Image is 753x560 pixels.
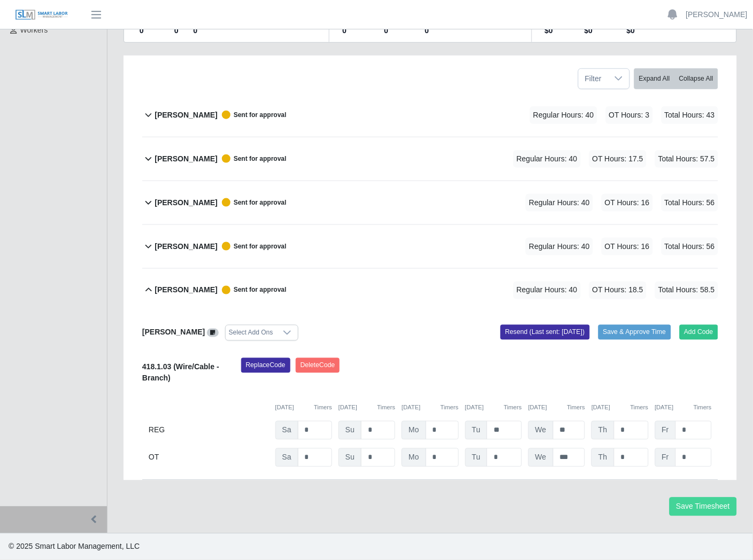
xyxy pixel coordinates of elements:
[149,421,269,440] div: REG
[155,197,217,208] b: [PERSON_NAME]
[402,448,426,467] span: Mo
[655,421,676,440] span: Fr
[526,238,593,255] span: Regular Hours: 40
[218,242,287,251] span: Sent for approval
[686,9,748,20] a: [PERSON_NAME]
[545,25,576,36] dd: $0
[680,325,719,340] button: Add Code
[218,111,287,119] span: Sent for approval
[602,194,653,212] span: OT Hours: 16
[606,106,653,124] span: OT Hours: 3
[655,282,718,299] span: Total Hours: 58.5
[441,403,459,413] button: Timers
[694,403,712,413] button: Timers
[142,328,205,337] b: [PERSON_NAME]
[674,68,718,89] button: Collapse All
[591,448,614,467] span: Th
[528,448,554,467] span: We
[589,150,647,168] span: OT Hours: 17.5
[627,25,720,36] dd: $0
[296,358,340,373] button: DeleteCode
[155,241,217,252] b: [PERSON_NAME]
[339,448,362,467] span: Su
[342,25,375,36] dd: 0
[275,448,298,467] span: Sa
[218,154,287,163] span: Sent for approval
[579,69,608,89] span: Filter
[465,403,522,413] div: [DATE]
[598,325,671,340] button: Save & Approve Time
[501,325,590,340] button: Resend (Last sent: [DATE])
[275,403,332,413] div: [DATE]
[425,25,454,36] dd: 0
[218,198,287,207] span: Sent for approval
[465,448,488,467] span: Tu
[15,9,68,21] img: SLM Logo
[513,282,581,299] span: Regular Hours: 40
[526,194,593,212] span: Regular Hours: 40
[504,403,522,413] button: Timers
[528,421,554,440] span: We
[20,26,48,34] span: Workers
[591,421,614,440] span: Th
[631,403,649,413] button: Timers
[634,68,718,89] div: bulk actions
[655,448,676,467] span: Fr
[149,448,269,467] div: OT
[218,286,287,294] span: Sent for approval
[670,497,737,516] button: Save Timesheet
[465,421,488,440] span: Tu
[9,542,140,551] span: © 2025 Smart Labor Management, LLC
[402,403,458,413] div: [DATE]
[226,325,276,340] div: Select Add Ons
[142,363,219,383] b: 418.1.03 (Wire/Cable - Branch)
[655,150,718,168] span: Total Hours: 57.5
[142,225,718,268] button: [PERSON_NAME] Sent for approval Regular Hours: 40 OT Hours: 16 Total Hours: 56
[193,25,225,36] dd: 0
[142,269,718,312] button: [PERSON_NAME] Sent for approval Regular Hours: 40 OT Hours: 18.5 Total Hours: 58.5
[314,403,332,413] button: Timers
[530,106,597,124] span: Regular Hours: 40
[662,194,718,212] span: Total Hours: 56
[155,153,217,165] b: [PERSON_NAME]
[513,150,581,168] span: Regular Hours: 40
[528,403,585,413] div: [DATE]
[655,403,712,413] div: [DATE]
[662,238,718,255] span: Total Hours: 56
[174,25,185,36] dd: 0
[339,421,362,440] span: Su
[634,68,675,89] button: Expand All
[207,328,219,337] a: View/Edit Notes
[241,358,290,373] button: ReplaceCode
[402,421,426,440] span: Mo
[378,403,396,413] button: Timers
[142,94,718,137] button: [PERSON_NAME] Sent for approval Regular Hours: 40 OT Hours: 3 Total Hours: 43
[155,285,217,296] b: [PERSON_NAME]
[385,25,417,36] dd: 0
[155,110,217,121] b: [PERSON_NAME]
[567,403,586,413] button: Timers
[140,25,166,36] dd: 0
[662,106,718,124] span: Total Hours: 43
[142,137,718,181] button: [PERSON_NAME] Sent for approval Regular Hours: 40 OT Hours: 17.5 Total Hours: 57.5
[275,421,298,440] span: Sa
[589,282,647,299] span: OT Hours: 18.5
[585,25,618,36] dd: $0
[142,181,718,224] button: [PERSON_NAME] Sent for approval Regular Hours: 40 OT Hours: 16 Total Hours: 56
[602,238,653,255] span: OT Hours: 16
[339,403,395,413] div: [DATE]
[591,403,648,413] div: [DATE]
